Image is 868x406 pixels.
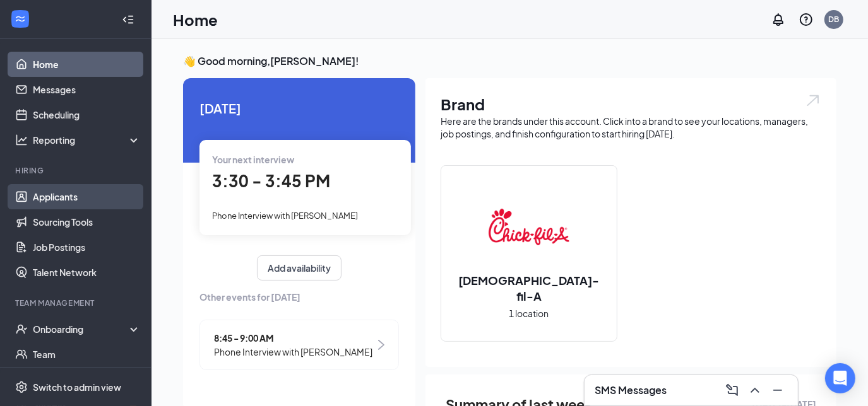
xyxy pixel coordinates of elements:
button: Minimize [768,380,788,400]
div: Here are the brands under this account. Click into a brand to see your locations, managers, job p... [441,115,821,140]
svg: WorkstreamLogo [14,13,27,25]
button: Add availability [257,255,342,281]
svg: QuestionInfo [799,12,814,27]
img: Chick-fil-A [489,187,569,267]
div: Switch to admin view [33,381,121,393]
h3: 👋 Good morning, [PERSON_NAME] ! [183,54,836,68]
div: Open Intercom Messenger [825,363,855,393]
span: 8:45 - 9:00 AM [214,331,372,345]
svg: Minimize [770,383,785,398]
button: ComposeMessage [722,380,742,400]
div: Onboarding [33,323,130,335]
a: Team [33,342,141,367]
div: Hiring [15,165,138,176]
span: Phone Interview with [PERSON_NAME] [214,345,372,359]
a: Home [33,52,141,77]
svg: UserCheck [15,323,28,335]
button: ChevronUp [745,380,765,400]
span: [DATE] [199,98,399,118]
a: Messages [33,77,141,102]
div: Reporting [33,134,141,146]
h3: SMS Messages [595,383,667,397]
h1: Home [173,9,218,30]
a: Applicants [33,184,141,209]
img: open.6027fd2a22e1237b5b06.svg [805,93,821,108]
h2: [DEMOGRAPHIC_DATA]-fil-A [441,272,617,304]
span: 3:30 - 3:45 PM [212,170,330,191]
div: DB [829,14,840,25]
svg: Settings [15,381,28,393]
h1: Brand [441,93,821,115]
div: Team Management [15,298,138,308]
svg: ChevronUp [747,383,763,398]
a: Talent Network [33,260,141,285]
a: Sourcing Tools [33,209,141,235]
span: Your next interview [212,154,294,165]
a: Scheduling [33,102,141,127]
svg: ComposeMessage [725,383,740,398]
a: Job Postings [33,235,141,260]
svg: Notifications [771,12,786,27]
svg: Analysis [15,134,28,146]
span: Phone Interview with [PERSON_NAME] [212,211,358,221]
svg: Collapse [122,13,134,26]
span: Other events for [DATE] [199,290,399,304]
span: 1 location [509,306,549,320]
